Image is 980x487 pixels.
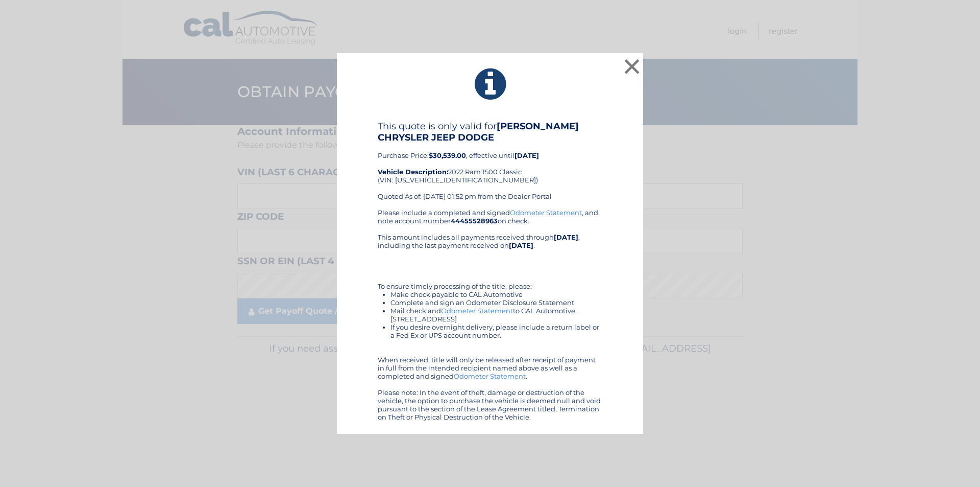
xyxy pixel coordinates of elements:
a: Odometer Statement [441,307,513,315]
b: [DATE] [514,151,539,159]
b: [DATE] [509,241,533,249]
li: Make check payable to CAL Automotive [390,290,602,298]
h4: This quote is only valid for [378,121,602,143]
li: If you desire overnight delivery, please include a return label or a Fed Ex or UPS account number. [390,323,602,339]
b: $30,539.00 [429,151,466,159]
div: Purchase Price: , effective until 2022 Ram 1500 Classic (VIN: [US_VEHICLE_IDENTIFICATION_NUMBER])... [378,121,602,208]
b: [DATE] [554,233,578,241]
li: Complete and sign an Odometer Disclosure Statement [390,298,602,307]
strong: Vehicle Description: [378,168,448,176]
a: Odometer Statement [510,208,582,217]
a: Odometer Statement [454,372,526,380]
button: × [622,56,642,77]
b: 44455528963 [451,217,498,225]
b: [PERSON_NAME] CHRYSLER JEEP DODGE [378,121,579,143]
div: Please include a completed and signed , and note account number on check. This amount includes al... [378,208,602,421]
li: Mail check and to CAL Automotive, [STREET_ADDRESS] [390,307,602,323]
